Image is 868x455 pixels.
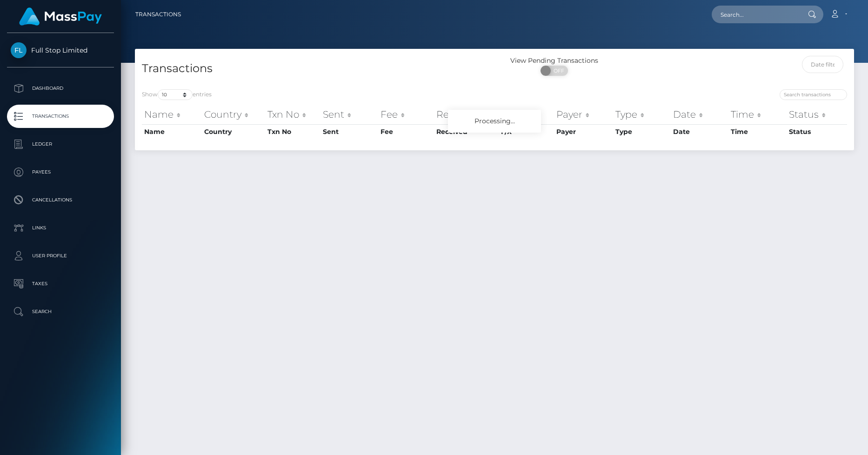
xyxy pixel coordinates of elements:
th: Name [142,105,202,124]
th: Name [142,124,202,139]
a: Search [7,300,114,323]
th: Payer [554,105,613,124]
a: Taxes [7,272,114,295]
h4: Transactions [142,60,487,77]
p: Transactions [11,109,110,123]
input: Search transactions [780,89,847,100]
p: Payees [11,165,110,179]
th: F/X [499,105,554,124]
th: Received [434,105,499,124]
th: Txn No [265,105,320,124]
th: Status [787,124,847,139]
th: Date [671,105,729,124]
th: Country [202,105,265,124]
select: Showentries [158,89,193,100]
th: Time [728,105,787,124]
th: Fee [378,105,434,124]
a: Transactions [135,5,181,24]
p: Search [11,305,110,319]
input: Search... [712,6,799,23]
th: Date [671,124,729,139]
th: Payer [554,124,613,139]
p: User Profile [11,249,110,263]
p: Ledger [11,137,110,151]
a: Dashboard [7,77,114,100]
th: Type [613,124,671,139]
div: View Pending Transactions [494,56,614,66]
th: Time [728,124,787,139]
a: Transactions [7,105,114,128]
th: Status [787,105,847,124]
th: Sent [320,124,378,139]
span: OFF [546,66,569,76]
input: Date filter [802,56,843,73]
label: Show entries [142,89,212,100]
th: Country [202,124,265,139]
th: Txn No [265,124,320,139]
img: Full Stop Limited [11,42,27,58]
th: Received [434,124,499,139]
th: Sent [320,105,378,124]
p: Taxes [11,277,110,291]
th: Type [613,105,671,124]
p: Links [11,221,110,235]
span: Full Stop Limited [7,46,114,54]
div: Processing... [448,110,541,133]
p: Cancellations [11,193,110,207]
a: Ledger [7,133,114,156]
p: Dashboard [11,81,110,95]
img: MassPay Logo [19,7,102,26]
a: Links [7,216,114,240]
a: User Profile [7,244,114,268]
a: Payees [7,161,114,184]
a: Cancellations [7,188,114,212]
th: Fee [378,124,434,139]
